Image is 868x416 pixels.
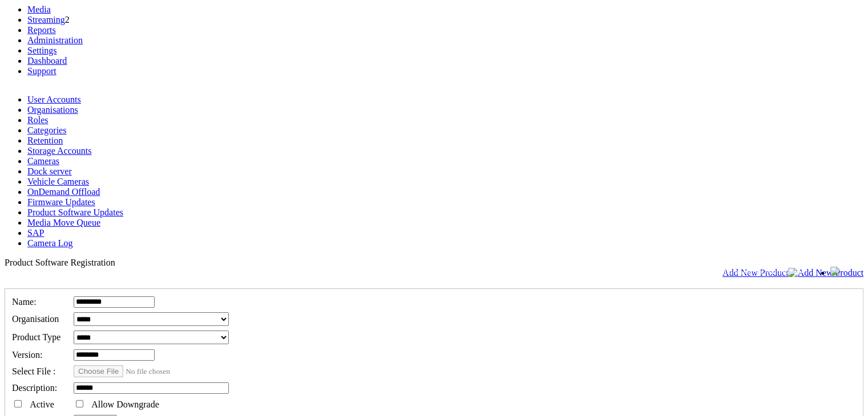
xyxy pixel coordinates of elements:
span: Product Software Registration [5,258,115,267]
span: Active [30,399,54,409]
a: Camera Log [27,238,73,248]
span: Name: [12,297,37,307]
a: Dashboard [27,56,67,66]
a: Streaming [27,15,65,25]
a: Firmware Updates [27,197,95,207]
a: Product Software Updates [27,207,123,217]
a: Administration [27,35,83,45]
span: Welcome, System Administrator (Administrator) [663,267,808,276]
a: Retention [27,136,63,145]
a: Cameras [27,156,59,166]
a: OnDemand Offload [27,187,100,197]
span: Organisation [12,314,59,324]
a: Roles [27,115,48,125]
span: Description: [12,383,57,393]
a: Support [27,66,56,76]
a: Dock server [27,166,72,176]
a: Organisations [27,105,78,115]
span: 2 [65,15,70,25]
a: Vehicle Cameras [27,177,89,186]
span: Select File : [12,366,55,376]
a: Reports [27,25,56,35]
span: Allow Downgrade [91,399,159,409]
a: Media [27,5,51,14]
img: bell24.png [830,267,839,276]
a: Media Move Queue [27,218,100,227]
a: SAP [27,228,44,238]
a: Settings [27,46,57,55]
a: Categories [27,125,66,135]
a: User Accounts [27,95,81,104]
span: Product Type [12,332,60,342]
a: Storage Accounts [27,146,91,156]
span: Version: [12,350,42,360]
